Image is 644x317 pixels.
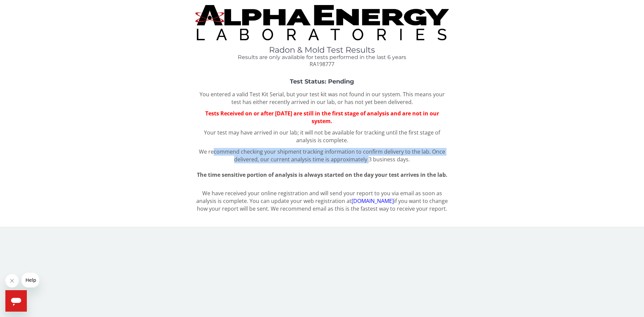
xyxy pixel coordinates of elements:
[195,91,449,106] p: You entered a valid Test Kit Serial, but your test kit was not found in our system. This means yo...
[195,5,449,40] img: TightCrop.jpg
[5,290,27,312] iframe: Button to launch messaging window
[199,148,431,155] span: We recommend checking your shipment tracking information to confirm delivery to the lab.
[234,148,445,163] span: Once delivered, our current analysis time is approximately 3 business days.
[195,54,449,60] h4: Results are only available for tests performed in the last 6 years
[197,171,447,178] span: The time sensitive portion of analysis is always started on the day your test arrives in the lab.
[205,110,439,125] span: Tests Received on or after [DATE] are still in the first stage of analysis and are not in our sys...
[290,78,354,85] strong: Test Status: Pending
[5,274,19,287] iframe: Close message
[310,60,334,68] span: RA198777
[21,273,39,287] iframe: Message from company
[195,190,449,213] p: We have received your online registration and will send your report to you via email as soon as a...
[195,46,449,54] h1: Radon & Mold Test Results
[195,129,449,144] p: Your test may have arrived in our lab; it will not be available for tracking until the first stag...
[352,197,394,205] a: [DOMAIN_NAME]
